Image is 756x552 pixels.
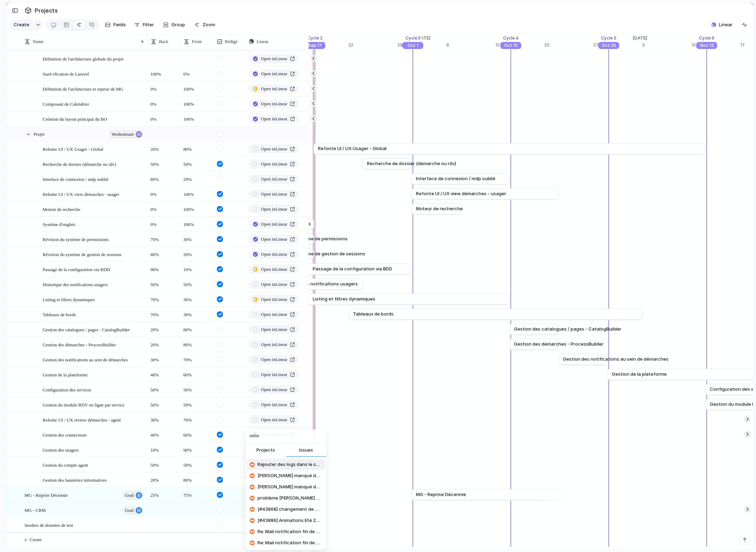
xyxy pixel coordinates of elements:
button: Projects [246,444,286,458]
span: Projects [256,447,275,454]
span: [#43868] changement de mail [257,506,322,513]
span: Re: Mail notification fin de droit [257,528,322,535]
span: Re: Mail notification fin de droit [257,539,322,546]
button: Issues [286,444,326,458]
span: problème [PERSON_NAME] sur le logiciel [257,495,322,502]
span: Rajouter des logs dans le système d'upload, pour voir quand un fichier est ignoré [257,461,322,468]
span: [#43886] Animations Eté 2025 - Famille DEMANGELLE [257,517,322,524]
span: [PERSON_NAME] manqué de PRINCELLE, [PERSON_NAME].1025 [257,483,322,490]
span: [PERSON_NAME] manqué de PRINCELLE, [PERSON_NAME].1025 [257,472,322,479]
span: Issues [299,447,313,454]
